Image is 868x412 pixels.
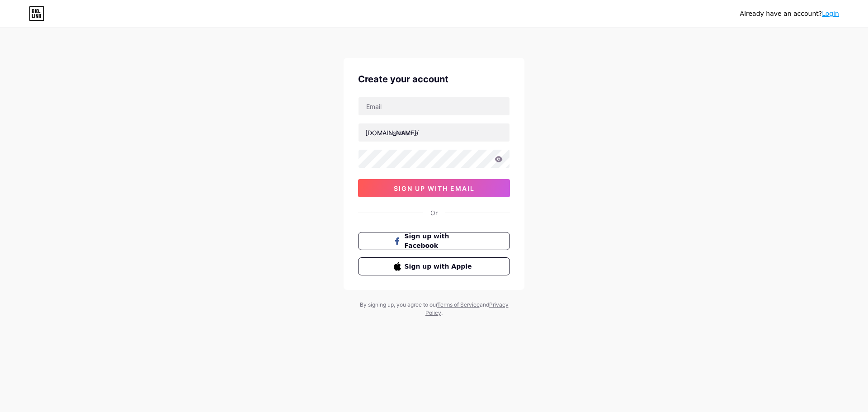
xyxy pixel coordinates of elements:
div: By signing up, you agree to our and . [357,301,511,317]
div: Already have an account? [740,9,839,19]
a: Terms of Service [437,301,480,308]
div: [DOMAIN_NAME]/ [365,128,419,137]
a: Login [822,10,839,17]
div: Or [430,208,438,218]
div: Create your account [358,72,510,86]
span: Sign up with Facebook [405,232,475,251]
span: sign up with email [394,185,475,192]
input: username [359,123,509,142]
span: Sign up with Apple [405,262,475,271]
input: Email [359,97,509,115]
button: Sign up with Apple [358,257,510,275]
button: Sign up with Facebook [358,232,510,250]
button: sign up with email [358,179,510,197]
